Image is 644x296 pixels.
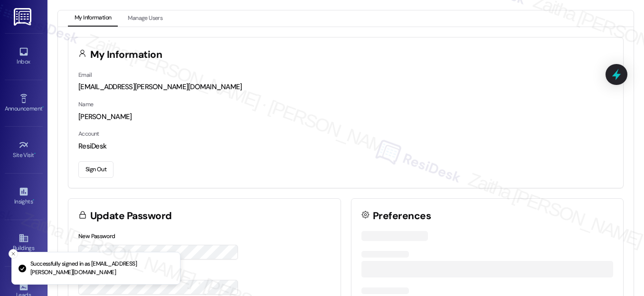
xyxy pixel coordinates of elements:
[9,249,18,259] button: Close toast
[78,141,613,151] div: ResiDesk
[68,10,118,27] button: My Information
[34,150,36,157] span: •
[90,211,172,221] h3: Update Password
[33,197,34,203] span: •
[30,260,172,277] p: Successfully signed in as [EMAIL_ADDRESS][PERSON_NAME][DOMAIN_NAME]
[42,104,44,111] span: •
[373,211,431,221] h3: Preferences
[78,232,115,240] label: New Password
[78,112,613,122] div: [PERSON_NAME]
[78,71,92,79] label: Email
[78,161,114,178] button: Sign Out
[5,230,43,256] a: Buildings
[5,44,43,69] a: Inbox
[121,10,169,27] button: Manage Users
[14,8,33,26] img: ResiDesk Logo
[5,184,43,209] a: Insights •
[5,137,43,163] a: Site Visit •
[78,130,99,138] label: Account
[78,101,94,108] label: Name
[90,50,162,60] h3: My Information
[78,82,613,92] div: [EMAIL_ADDRESS][PERSON_NAME][DOMAIN_NAME]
